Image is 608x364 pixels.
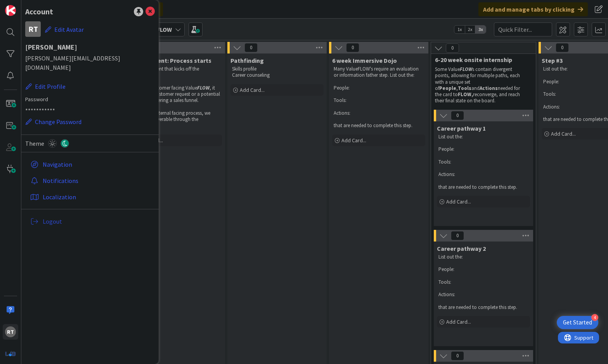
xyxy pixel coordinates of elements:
span: Add Card... [446,318,471,325]
img: Visit kanbanzone.com [5,5,16,16]
span: 2x [465,26,475,33]
h1: [PERSON_NAME] [25,43,155,51]
div: RT [25,21,41,37]
p: List out the: [438,134,528,140]
div: Add and manage tabs by clicking [478,2,588,16]
p: Actions: [438,292,528,298]
strong: Actions [480,85,498,91]
span: 0 [451,111,464,120]
p: Tools: [438,159,528,165]
span: Add Card... [341,137,366,144]
span: Career pathway 1 [437,124,486,132]
p: Actions: [334,110,424,116]
p: Skills profile [232,66,322,72]
a: Navigation [27,157,155,171]
span: 0 [451,231,464,240]
div: Account [25,6,53,17]
em: FLOW [460,66,472,72]
p: People: [334,85,424,91]
span: Pathfinding [230,57,264,64]
a: Localization [27,190,155,204]
img: avatar [5,348,16,359]
span: Add Card... [240,86,265,93]
p: Tools: [438,279,528,285]
div: RT [5,326,16,337]
p: If this is a customer facing Value , it might be a customer request or a potential customer enter... [130,85,220,104]
span: 3x [475,26,486,33]
strong: FLOW, [458,91,473,98]
p: In this is an internal facing process, we track the deliverable through the Value . [130,110,220,129]
span: 0 [446,43,459,53]
p: People: [438,266,528,273]
span: Logout [43,217,152,226]
div: Get Started [563,319,592,326]
span: 0 [244,43,258,52]
p: that are needed to complete this step. [334,122,424,129]
p: that are needed to complete this step. [438,184,528,190]
p: that are needed to complete this step. [438,304,528,311]
span: 6-20 week onsite internship [435,56,526,64]
p: List out the: [438,254,528,260]
span: 6 week Immersive Dojo [332,57,397,64]
span: 0 [451,351,464,361]
label: Password [25,95,155,104]
span: 0 [346,43,359,52]
p: People: [438,146,528,152]
span: 0 [556,43,569,52]
button: Change Password [25,117,82,127]
span: Trigger event: Process starts [129,57,211,64]
button: Edit Avatar [45,21,84,38]
a: Notifications [27,174,155,188]
em: FLOW [197,85,210,91]
p: Some Value s contain divergent points, allowing for multiple paths, each with a unique set of , a... [435,66,527,104]
div: Open Get Started checklist, remaining modules: 4 [557,316,598,329]
p: Actions: [438,171,528,178]
strong: People [439,85,456,91]
strong: Tools [458,85,471,91]
span: Support [16,1,35,10]
p: Career counseling [232,72,322,78]
button: Edit Profile [25,81,66,91]
span: Add Card... [551,130,576,137]
span: 1x [454,26,465,33]
p: Many ValueFLOW's require an evaluation or information father step. List out the: [334,66,424,79]
div: 4 [591,314,598,321]
span: Theme [25,139,44,148]
span: Career pathway 2 [437,245,486,252]
input: Quick Filter... [494,22,552,36]
p: This is the event that kicks off the Value [130,66,220,79]
span: Step #3 [542,57,563,64]
span: [PERSON_NAME][EMAIL_ADDRESS][DOMAIN_NAME] [25,53,155,72]
span: Add Card... [446,198,471,205]
p: Tools: [334,97,424,104]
